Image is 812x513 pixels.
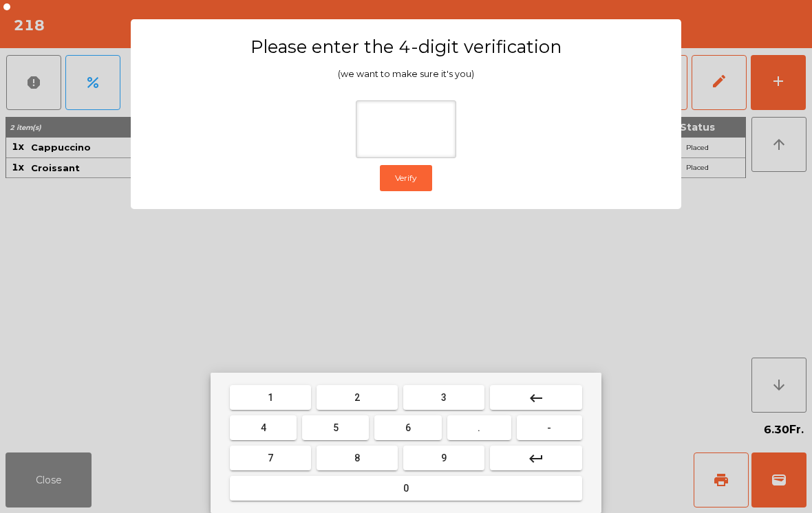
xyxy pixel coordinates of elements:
[380,165,432,191] button: Verify
[268,392,273,403] span: 1
[441,392,447,403] span: 3
[354,392,360,403] span: 2
[528,450,544,467] mat-icon: keyboard_return
[268,452,273,463] span: 7
[528,390,544,406] mat-icon: keyboard_backspace
[354,452,360,463] span: 8
[403,483,409,494] span: 0
[441,452,447,463] span: 9
[547,422,551,433] span: -
[478,422,480,433] span: .
[261,422,266,433] span: 4
[405,422,411,433] span: 6
[158,36,654,58] h3: Please enter the 4-digit verification
[338,69,474,79] span: (we want to make sure it's you)
[333,422,339,433] span: 5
